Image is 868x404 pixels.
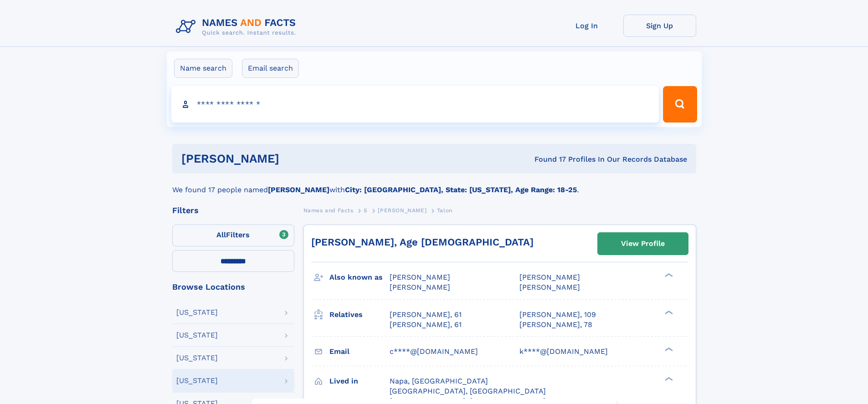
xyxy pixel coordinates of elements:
[378,205,426,216] a: [PERSON_NAME]
[519,283,580,291] span: [PERSON_NAME]
[176,354,218,362] div: [US_STATE]
[663,376,673,382] div: ❯
[329,307,390,322] h3: Relatives
[550,15,623,37] a: Log In
[171,86,659,123] input: search input
[598,233,688,255] a: View Profile
[390,273,450,281] span: [PERSON_NAME]
[242,59,299,78] label: Email search
[437,207,452,214] span: Talon
[172,206,294,215] div: Filters
[390,377,488,385] span: Napa, [GEOGRAPHIC_DATA]
[172,225,294,246] label: Filters
[663,86,697,123] button: Search Button
[663,346,673,352] div: ❯
[621,233,665,254] div: View Profile
[311,236,534,248] a: [PERSON_NAME], Age [DEMOGRAPHIC_DATA]
[172,283,294,291] div: Browse Locations
[519,320,592,330] a: [PERSON_NAME], 78
[519,273,580,281] span: [PERSON_NAME]
[329,373,390,389] h3: Lived in
[390,320,462,330] a: [PERSON_NAME], 61
[172,174,696,195] div: We found 17 people named with .
[174,59,232,78] label: Name search
[181,153,407,164] h1: [PERSON_NAME]
[390,387,546,395] span: [GEOGRAPHIC_DATA], [GEOGRAPHIC_DATA]
[623,15,696,37] a: Sign Up
[172,15,303,39] img: Logo Names and Facts
[345,185,577,194] b: City: [GEOGRAPHIC_DATA], State: [US_STATE], Age Range: 18-25
[176,332,218,339] div: [US_STATE]
[329,270,390,285] h3: Also known as
[268,185,329,194] b: [PERSON_NAME]
[364,205,368,216] a: S
[364,207,368,214] span: S
[378,207,426,214] span: [PERSON_NAME]
[519,310,596,320] a: [PERSON_NAME], 109
[216,230,226,239] span: All
[176,309,218,316] div: [US_STATE]
[390,310,462,320] a: [PERSON_NAME], 61
[303,205,354,216] a: Names and Facts
[390,283,450,291] span: [PERSON_NAME]
[176,377,218,384] div: [US_STATE]
[663,272,673,278] div: ❯
[407,154,687,164] div: Found 17 Profiles In Our Records Database
[329,344,390,359] h3: Email
[663,309,673,315] div: ❯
